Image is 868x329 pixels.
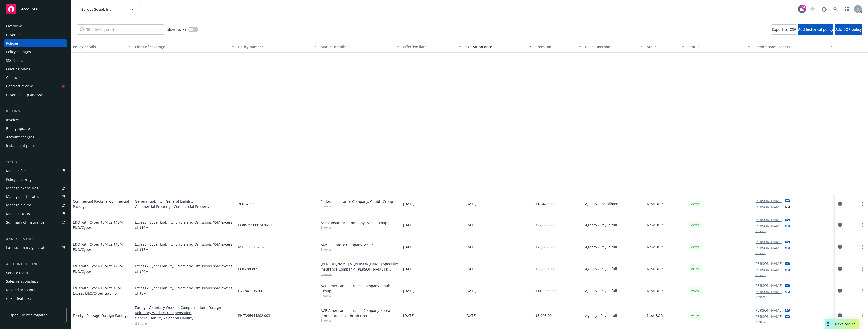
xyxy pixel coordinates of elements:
[798,24,833,35] button: Add historical policy
[321,308,399,318] div: ACE American Insurance Company Korea (Korea Branch), Chubb Group
[6,82,33,90] div: Contract review
[798,27,833,32] span: Add historical policy
[321,283,399,294] div: ACE American Insurance Company, Chubb Group
[238,201,254,206] span: 36054293
[6,91,44,99] div: Coverage gap analysis
[647,266,663,272] span: New BOR
[755,320,766,323] button: 1 more
[860,288,866,294] a: more
[71,41,133,53] button: Policy details
[585,288,617,293] span: Agency - Pay in full
[321,199,399,204] div: Federal Insurance Company, Chubb Group
[73,199,129,209] a: Commercial Package
[772,24,796,35] button: Export to CSV
[4,294,67,303] a: Client features
[6,277,38,285] div: Sales relationships
[73,44,125,49] div: Policy details
[585,313,617,318] span: Agency - Pay in full
[585,201,621,206] span: Agency - Installments
[4,2,67,16] a: Accounts
[4,184,67,192] a: Manage exposures
[135,315,234,321] a: General Liability - General Liability
[835,27,862,32] span: Add BOR policy
[73,313,129,318] a: Foreign Package
[4,39,67,47] a: Policies
[321,220,399,225] div: Ascot Insurance Company, Ascot Group
[319,41,401,53] button: Market details
[4,65,67,73] a: Quoting plans
[6,167,28,175] div: Manage files
[21,7,37,11] span: Accounts
[238,222,273,228] span: EOXS2510002438-01
[465,222,477,228] span: [DATE]
[647,244,663,250] span: New BOR
[465,44,526,49] div: Expiration date
[860,244,866,250] a: more
[403,244,415,250] span: [DATE]
[585,44,638,49] div: Billing method
[754,314,783,319] a: [PERSON_NAME]
[6,201,32,209] div: Manage claims
[4,48,67,56] a: Policy changes
[754,204,783,210] a: [PERSON_NAME]
[238,313,270,318] span: PHFD95944802 003
[9,312,47,318] span: Open Client Navigator
[825,319,831,329] div: Drag to move
[535,201,554,206] span: $18,429.00
[583,41,645,53] button: Billing method
[754,44,827,49] div: Service team leaders
[837,312,843,318] a: circleInformation
[535,44,575,49] div: Premium
[6,269,28,277] div: Service team
[690,266,700,271] span: Active
[77,4,140,14] button: Sprout Social, Inc
[4,269,67,277] a: Service team
[825,319,859,329] button: Nova Assist
[6,48,31,56] div: Policy changes
[4,218,67,226] a: Summary of insurance
[585,222,617,228] span: Agency - Pay in full
[6,31,22,39] div: Coverage
[135,285,234,296] a: Excess - Cyber Liability, Errors and Omissions $5M excess of $5M
[321,204,399,208] span: Show all
[4,175,67,184] a: Policy checking
[690,202,700,206] span: Active
[754,245,783,251] a: [PERSON_NAME]
[73,199,129,209] span: - Commercial Package
[238,44,311,49] div: Policy number
[754,283,783,288] a: [PERSON_NAME]
[801,5,806,10] div: 32
[4,277,67,285] a: Sales relationships
[4,167,67,175] a: Manage files
[321,261,399,272] div: [PERSON_NAME] & [PERSON_NAME] Specialty Insurance Company, [PERSON_NAME] & [PERSON_NAME] ([GEOGRA...
[772,27,796,32] span: Export to CSV
[835,322,855,326] span: Nova Assist
[645,41,686,53] button: Stage
[133,41,236,53] button: Lines of coverage
[533,41,583,53] button: Premium
[6,74,21,82] div: Contacts
[465,266,477,272] span: [DATE]
[6,116,20,124] div: Invoices
[535,288,556,293] span: $115,000.00
[690,288,700,293] span: Active
[135,44,229,49] div: Lines of coverage
[4,244,67,252] a: Loss summary generator
[585,266,617,272] span: Agency - Pay in full
[73,242,123,252] a: E&O with Cyber
[755,295,766,298] button: 1 more
[6,218,44,226] div: Summary of insurance
[321,44,394,49] div: Market details
[73,264,123,274] a: E&O with Cyber
[238,244,265,250] span: MTE9038162 07
[819,4,829,14] a: Report a Bug
[135,242,234,252] a: Excess - Cyber Liability, Errors and Omissions $5M excess of $15M
[4,210,67,218] a: Manage BORs
[465,244,477,250] span: [DATE]
[4,125,67,133] a: Billing updates
[4,82,67,90] a: Contract review
[647,222,663,228] span: New BOR
[585,244,617,250] span: Agency - Pay in full
[403,222,415,228] span: [DATE]
[135,305,234,315] a: Foreign Voluntary Workers Compensation - Foreign Voluntary Workers Compensation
